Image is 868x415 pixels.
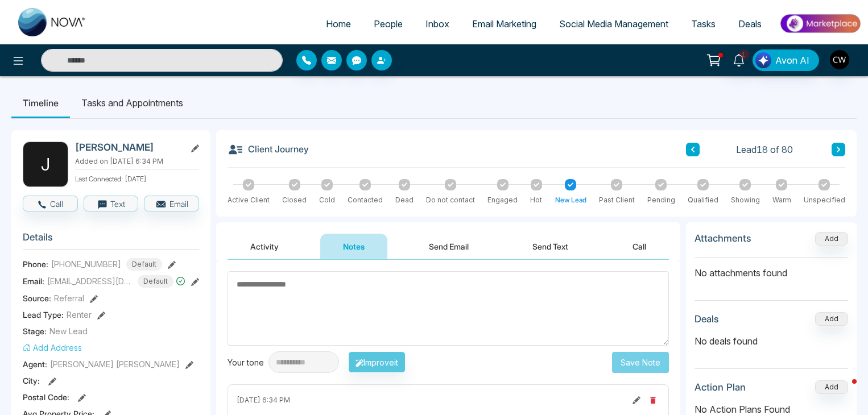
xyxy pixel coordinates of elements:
button: Notes [320,234,387,259]
div: Warm [772,195,791,205]
span: New Lead [49,325,88,337]
a: Home [315,13,362,35]
div: Cold [319,195,335,205]
a: Tasks [680,13,727,35]
div: Hot [530,195,542,205]
div: J [23,142,68,187]
div: Active Client [228,195,270,205]
a: Social Media Management [548,13,680,35]
span: [PERSON_NAME] [PERSON_NAME] [50,358,180,370]
div: Dead [395,195,414,205]
span: [EMAIL_ADDRESS][DOMAIN_NAME] [47,275,133,287]
li: Tasks and Appointments [70,88,195,118]
button: Add Address [23,342,82,354]
div: Past Client [599,195,635,205]
button: Send Email [406,234,491,259]
span: Email: [23,275,44,287]
span: People [374,18,403,30]
div: Unspecified [804,195,845,205]
span: Source: [23,292,51,304]
span: Stage: [23,325,47,337]
button: Send Text [510,234,591,259]
button: Add [815,232,848,246]
button: Avon AI [753,49,819,71]
h3: Attachments [695,233,751,244]
div: Showing [731,195,760,205]
li: Timeline [11,88,70,118]
a: 1 [725,49,753,69]
h2: [PERSON_NAME] [75,142,181,153]
span: Postal Code : [23,391,69,403]
span: Deals [738,18,762,30]
p: Last Connected: [DATE] [75,172,199,184]
a: Inbox [414,13,461,35]
span: Avon AI [775,53,809,67]
button: Email [144,196,199,211]
span: Default [126,258,162,271]
div: Pending [647,195,675,205]
span: Agent: [23,358,47,370]
span: 1 [739,49,749,60]
button: Save Note [612,352,669,373]
img: Market-place.gif [779,11,861,36]
span: Tasks [691,18,716,30]
span: Lead Type: [23,309,64,321]
p: No attachments found [695,258,848,280]
button: Add [815,312,848,326]
span: [PHONE_NUMBER] [51,258,121,270]
span: Phone: [23,258,48,270]
a: Email Marketing [461,13,548,35]
img: Lead Flow [755,52,771,68]
img: User Avatar [830,50,849,69]
div: Closed [282,195,307,205]
div: Do not contact [426,195,475,205]
span: Default [138,275,173,288]
button: Text [84,196,139,211]
p: No deals found [695,334,848,348]
span: Email Marketing [472,18,536,30]
span: Social Media Management [559,18,668,30]
div: New Lead [555,195,586,205]
div: Your tone [228,356,268,368]
h3: Action Plan [695,381,746,393]
img: Nova CRM Logo [18,8,86,36]
span: Home [326,18,351,30]
div: Contacted [348,195,383,205]
span: Inbox [425,18,449,30]
a: People [362,13,414,35]
a: Deals [727,13,773,35]
h3: Deals [695,313,719,325]
h3: Client Journey [228,142,309,157]
iframe: Intercom live chat [829,376,857,404]
button: Add [815,380,848,394]
button: Call [610,234,669,259]
button: Call [23,196,78,211]
span: [DATE] 6:34 PM [237,395,290,405]
span: Referral [54,292,84,304]
div: Qualified [688,195,718,205]
button: Activity [228,234,301,259]
span: Add [815,233,848,243]
h3: Details [23,231,199,249]
p: Added on [DATE] 6:34 PM [75,156,199,167]
div: Engaged [487,195,518,205]
span: City : [23,375,40,387]
span: Lead 18 of 80 [736,143,793,156]
span: Renter [67,309,92,321]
